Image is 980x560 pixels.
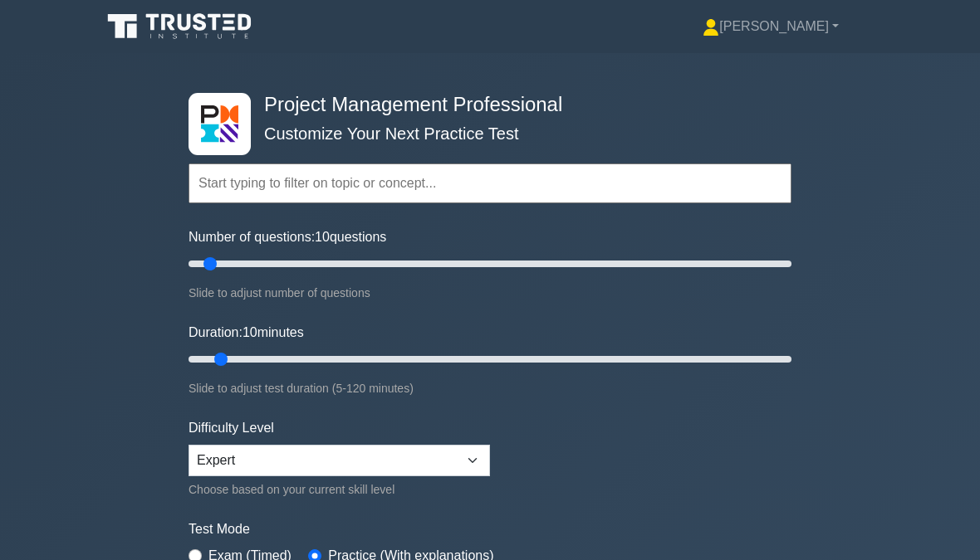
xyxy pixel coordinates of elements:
[189,480,490,499] div: Choose based on your current skill level
[189,519,791,539] label: Test Mode
[663,10,879,43] a: [PERSON_NAME]
[243,325,257,339] span: 10
[315,230,330,244] span: 10
[189,418,274,438] label: Difficulty Level
[189,163,791,203] input: Start typing to filter on topic or concept...
[189,283,791,303] div: Slide to adjust number of questions
[189,378,791,398] div: Slide to adjust test duration (5-120 minutes)
[189,323,304,343] label: Duration: minutes
[257,93,710,117] h4: Project Management Professional
[189,227,386,247] label: Number of questions: questions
